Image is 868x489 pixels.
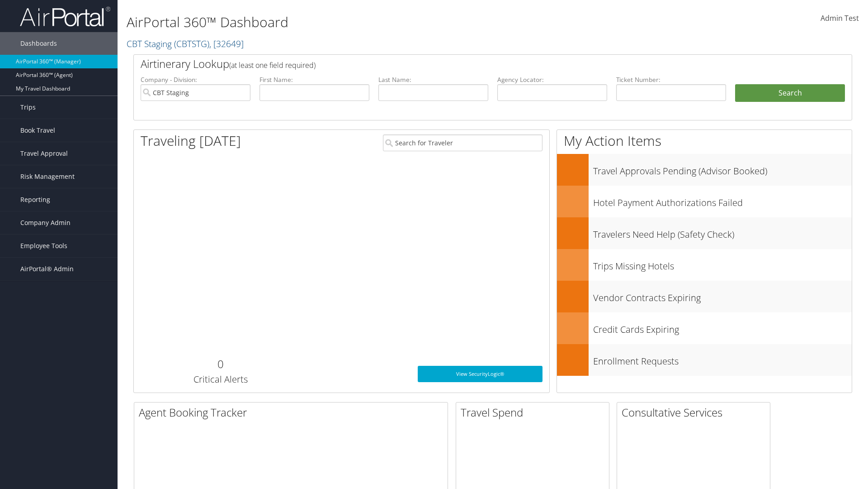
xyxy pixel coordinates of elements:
label: Agency Locator: [497,75,607,84]
span: (at least one field required) [229,60,316,70]
a: Hotel Payment Authorizations Failed [557,186,852,217]
label: Company - Division: [141,75,250,84]
span: Admin Test [821,13,859,23]
input: Search for Traveler [383,134,542,151]
a: CBT Staging [127,38,244,50]
label: Ticket Number: [616,75,726,84]
span: AirPortal® Admin [20,258,74,280]
span: Dashboards [20,32,57,55]
a: Admin Test [821,5,859,33]
a: View SecurityLogic® [418,366,542,382]
span: Trips [20,96,36,119]
h2: Consultative Services [622,405,770,420]
h1: My Action Items [557,131,852,150]
img: airportal-logo.png [20,6,110,27]
label: First Name: [259,75,369,84]
h3: Travelers Need Help (Safety Check) [593,224,852,241]
h2: Airtinerary Lookup [141,56,785,72]
h3: Travel Approvals Pending (Advisor Booked) [593,160,852,177]
h3: Hotel Payment Authorizations Failed [593,192,852,209]
h1: Traveling [DATE] [141,131,241,150]
a: Vendor Contracts Expiring [557,281,852,312]
span: ( CBTSTG ) [174,38,209,50]
h3: Trips Missing Hotels [593,255,852,273]
a: Enrollment Requests [557,344,852,376]
a: Travel Approvals Pending (Advisor Booked) [557,154,852,186]
h1: AirPortal 360™ Dashboard [127,13,615,32]
h2: Agent Booking Tracker [139,405,448,420]
span: Risk Management [20,165,75,188]
h3: Critical Alerts [141,373,300,386]
a: Credit Cards Expiring [557,312,852,344]
label: Last Name: [378,75,488,84]
span: Book Travel [20,119,55,142]
a: Trips Missing Hotels [557,249,852,281]
h2: 0 [141,356,300,372]
h2: Travel Spend [461,405,609,420]
span: Reporting [20,188,50,211]
a: Travelers Need Help (Safety Check) [557,217,852,249]
h3: Credit Cards Expiring [593,319,852,336]
h3: Enrollment Requests [593,350,852,368]
h3: Vendor Contracts Expiring [593,287,852,304]
span: Employee Tools [20,235,67,257]
span: , [ 32649 ] [209,38,244,50]
span: Company Admin [20,211,71,234]
button: Search [735,84,845,102]
span: Travel Approval [20,142,68,165]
